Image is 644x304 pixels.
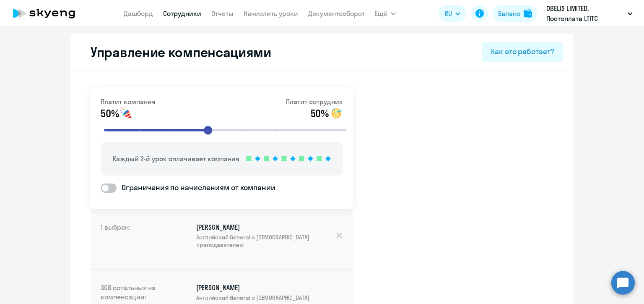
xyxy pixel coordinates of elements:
div: Как это работает? [491,46,554,57]
button: RU [439,5,466,22]
span: 50% [101,107,119,120]
p: OBELIS LIMITED, Постоплата LTITC [546,3,624,24]
h4: 1 выбран: [101,223,168,255]
span: Ещё [375,8,387,18]
a: Документооборот [308,9,365,18]
p: Платит сотрудник [286,97,343,107]
h2: Управление компенсациями [80,44,271,60]
p: Платит компания [101,97,156,107]
div: Баланс [498,8,520,18]
a: Дашборд [124,9,153,18]
img: balance [524,9,532,18]
img: smile [119,107,133,120]
a: Сотрудники [163,9,201,18]
span: 50% [311,107,329,120]
button: Балансbalance [493,5,537,22]
span: Английский General с [DEMOGRAPHIC_DATA] преподавателем [196,233,335,249]
button: OBELIS LIMITED, Постоплата LTITC [542,3,637,24]
span: RU [444,8,452,18]
p: Каждый 2-й урок оплачивает компания [113,154,239,164]
a: Отчеты [211,9,234,18]
button: Ещё [375,5,396,22]
a: Начислить уроки [244,9,298,18]
button: Как это работает? [482,42,563,62]
span: Ограничения по начислениям от компании [117,182,275,193]
p: [PERSON_NAME] [196,223,335,249]
img: smile [330,107,343,120]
